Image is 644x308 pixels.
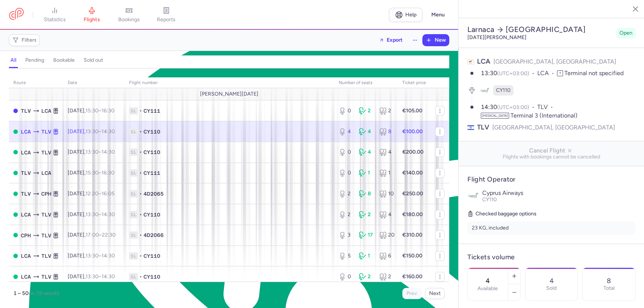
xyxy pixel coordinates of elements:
[359,169,373,177] div: 1
[10,57,16,64] h4: all
[497,70,529,77] span: (UTC+03:00)
[619,29,632,37] span: Open
[537,69,557,78] span: LCA
[467,25,614,34] h2: Larnaca [GEOGRAPHIC_DATA]
[53,57,75,64] h4: bookable
[102,232,116,238] time: 22:30
[148,7,185,23] a: reports
[86,149,115,155] span: –
[144,128,160,135] span: CY110
[102,190,115,197] time: 16:05
[435,37,446,43] span: New
[86,211,99,218] time: 13:30
[139,128,142,135] span: •
[359,231,373,239] div: 17
[339,273,353,280] div: 0
[379,252,393,260] div: 6
[86,190,115,197] span: –
[86,128,99,135] time: 13:30
[86,149,99,155] time: 13:30
[139,169,142,177] span: •
[21,169,31,177] span: TLV
[86,108,99,114] time: 15:30
[9,35,39,46] button: Filters
[405,12,416,17] span: Help
[129,148,138,156] span: 1L
[102,149,115,155] time: 14:30
[41,231,51,240] span: TLV
[102,273,115,280] time: 14:30
[86,232,99,238] time: 17:00
[496,87,511,94] span: CY110
[477,57,490,65] span: LCA
[102,108,115,114] time: 16:30
[398,77,431,89] th: Ticket price
[86,253,115,259] span: –
[557,70,563,76] span: T
[339,211,353,218] div: 2
[86,273,99,280] time: 13:30
[118,16,140,23] span: bookings
[564,70,624,77] span: Terminal not specified
[537,103,556,112] span: TLV
[402,108,422,114] strong: €105.00
[129,107,138,115] span: 1L
[480,85,490,96] figure: CY airline logo
[389,8,422,22] a: Help
[477,286,498,292] label: Available
[402,149,424,155] strong: €200.00
[139,211,142,218] span: •
[41,211,51,219] span: TLV
[546,285,557,291] p: Sold
[339,190,353,198] div: 2
[129,273,138,280] span: 1L
[129,252,138,260] span: 1L
[467,253,635,262] h4: Tickets volume
[339,252,353,260] div: 5
[402,232,422,238] strong: €310.00
[402,273,422,280] strong: €160.00
[68,190,115,197] span: [DATE],
[379,148,393,156] div: 4
[110,7,148,23] a: bookings
[139,252,142,260] span: •
[21,148,31,157] span: LCA
[86,232,116,238] span: –
[603,285,615,291] p: Total
[21,107,31,115] span: TLV
[339,231,353,239] div: 3
[402,170,423,176] strong: €140.00
[402,211,423,218] strong: €180.00
[29,290,59,296] span: on 78 results
[482,190,635,196] p: Cyprus Airways
[549,277,553,285] p: 4
[68,128,115,135] span: [DATE],
[41,169,51,177] span: LCA
[102,128,115,135] time: 14:30
[423,35,449,46] button: New
[84,16,100,23] span: flights
[41,190,51,198] span: CPH
[379,211,393,218] div: 4
[68,149,115,155] span: [DATE],
[86,108,115,114] span: –
[467,175,635,184] h4: Flight Operator
[41,252,51,260] span: TLV
[68,232,116,238] span: [DATE],
[144,211,160,218] span: CY110
[139,231,142,239] span: •
[144,190,164,198] span: 4D2065
[129,211,138,218] span: 1L
[387,37,403,43] span: Export
[125,77,334,89] th: Flight number
[25,57,44,64] h4: pending
[21,252,31,260] span: LCA
[86,253,99,259] time: 13:30
[402,190,423,197] strong: €250.00
[467,209,635,218] h5: Checked baggage options
[359,190,373,198] div: 8
[102,211,115,218] time: 14:30
[68,273,115,280] span: [DATE],
[68,108,115,114] span: [DATE],
[86,273,115,280] span: –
